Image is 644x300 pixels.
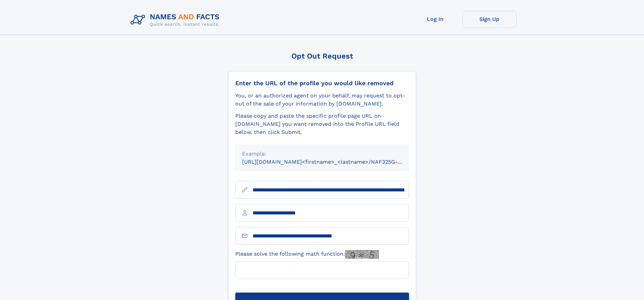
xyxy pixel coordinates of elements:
div: Example: [242,150,402,158]
label: Please solve the following math function: [235,250,379,259]
div: You, or an authorized agent on your behalf, may request to opt-out of the sale of your informatio... [235,92,409,108]
div: Please copy and paste the specific profile page URL on [DOMAIN_NAME] you want removed into the Pr... [235,112,409,136]
a: Sign Up [462,11,517,27]
img: Logo Names and Facts [128,11,225,29]
small: [URL][DOMAIN_NAME]<firstname>_<lastname>/NAF325G-xxxxxxxx [242,159,422,165]
div: Opt Out Request [228,52,416,60]
a: Log In [408,11,462,27]
div: Enter the URL of the profile you would like removed [235,79,409,87]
